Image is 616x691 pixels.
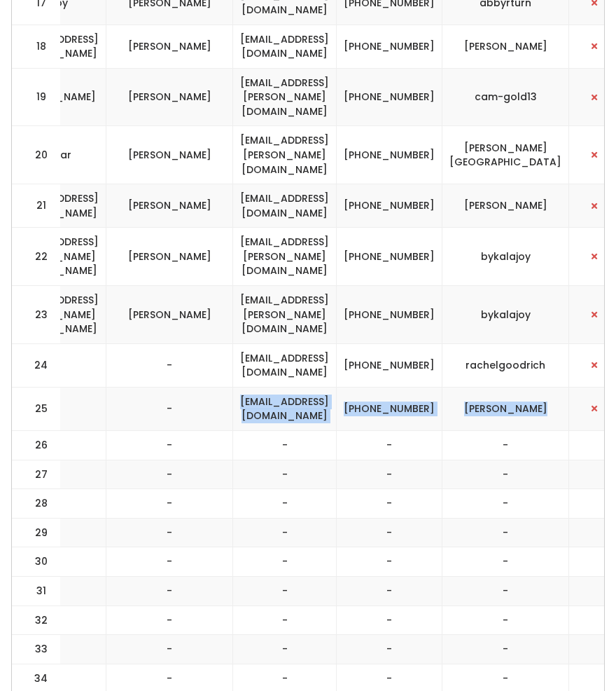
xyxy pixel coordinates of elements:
[233,228,337,286] td: [EMAIL_ADDRESS][PERSON_NAME][DOMAIN_NAME]
[233,635,337,664] td: -
[442,576,569,606] td: -
[442,387,569,430] td: [PERSON_NAME]
[12,228,61,286] td: 22
[337,25,442,68] td: [PHONE_NUMBER]
[12,606,61,635] td: 32
[442,460,569,489] td: -
[12,68,61,126] td: 19
[233,460,337,489] td: -
[106,431,233,460] td: -
[12,460,61,489] td: 27
[233,184,337,228] td: [EMAIL_ADDRESS][DOMAIN_NAME]
[12,431,61,460] td: 26
[233,25,337,68] td: [EMAIL_ADDRESS][DOMAIN_NAME]
[442,68,569,126] td: cam-gold13
[233,126,337,184] td: [EMAIL_ADDRESS][PERSON_NAME][DOMAIN_NAME]
[442,518,569,547] td: -
[337,343,442,387] td: [PHONE_NUMBER]
[12,126,61,184] td: 20
[106,68,233,126] td: [PERSON_NAME]
[442,343,569,387] td: rachelgoodrich
[337,518,442,547] td: -
[106,286,233,344] td: [PERSON_NAME]
[442,126,569,184] td: [PERSON_NAME][GEOGRAPHIC_DATA]
[233,489,337,519] td: -
[106,606,233,635] td: -
[337,460,442,489] td: -
[12,547,61,577] td: 30
[233,343,337,387] td: [EMAIL_ADDRESS][DOMAIN_NAME]
[233,547,337,577] td: -
[337,387,442,430] td: [PHONE_NUMBER]
[337,489,442,519] td: -
[442,184,569,228] td: [PERSON_NAME]
[12,576,61,606] td: 31
[233,68,337,126] td: [EMAIL_ADDRESS][PERSON_NAME][DOMAIN_NAME]
[337,286,442,344] td: [PHONE_NUMBER]
[337,606,442,635] td: -
[106,547,233,577] td: -
[233,576,337,606] td: -
[106,460,233,489] td: -
[12,343,61,387] td: 24
[442,489,569,519] td: -
[233,518,337,547] td: -
[106,635,233,664] td: -
[337,431,442,460] td: -
[337,635,442,664] td: -
[233,431,337,460] td: -
[12,25,61,68] td: 18
[337,126,442,184] td: [PHONE_NUMBER]
[106,518,233,547] td: -
[12,518,61,547] td: 29
[442,635,569,664] td: -
[106,126,233,184] td: [PERSON_NAME]
[12,387,61,430] td: 25
[12,635,61,664] td: 33
[337,228,442,286] td: [PHONE_NUMBER]
[12,286,61,344] td: 23
[106,25,233,68] td: [PERSON_NAME]
[12,184,61,228] td: 21
[442,606,569,635] td: -
[233,286,337,344] td: [EMAIL_ADDRESS][PERSON_NAME][DOMAIN_NAME]
[106,228,233,286] td: [PERSON_NAME]
[106,184,233,228] td: [PERSON_NAME]
[233,387,337,430] td: [EMAIL_ADDRESS][DOMAIN_NAME]
[442,228,569,286] td: bykalajoy
[233,606,337,635] td: -
[442,547,569,577] td: -
[337,68,442,126] td: [PHONE_NUMBER]
[12,489,61,519] td: 28
[442,286,569,344] td: bykalajoy
[106,576,233,606] td: -
[442,431,569,460] td: -
[106,387,233,430] td: -
[337,547,442,577] td: -
[337,184,442,228] td: [PHONE_NUMBER]
[442,25,569,68] td: [PERSON_NAME]
[106,489,233,519] td: -
[106,343,233,387] td: -
[337,576,442,606] td: -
